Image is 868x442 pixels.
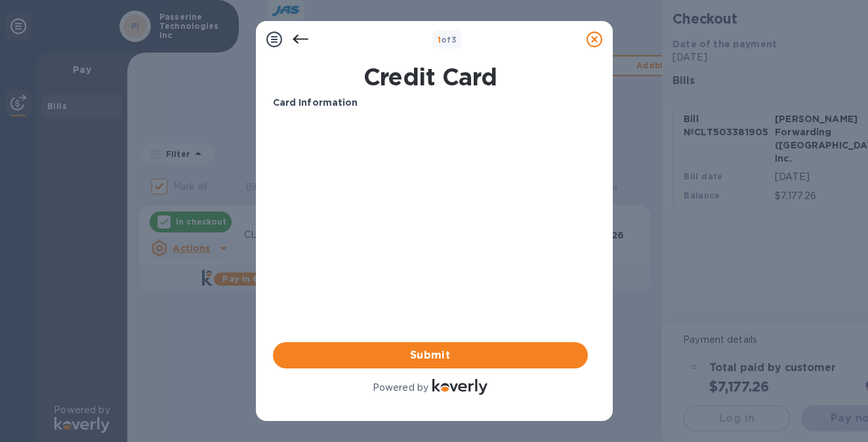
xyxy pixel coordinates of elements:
[273,97,358,108] b: Card Information
[268,63,593,91] h1: Credit Card
[373,381,428,395] p: Powered by
[273,120,588,219] iframe: Your browser does not support iframes
[283,347,577,363] span: Submit
[273,342,588,368] button: Submit
[438,35,441,45] span: 1
[438,35,457,45] b: of 3
[432,379,487,395] img: Logo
